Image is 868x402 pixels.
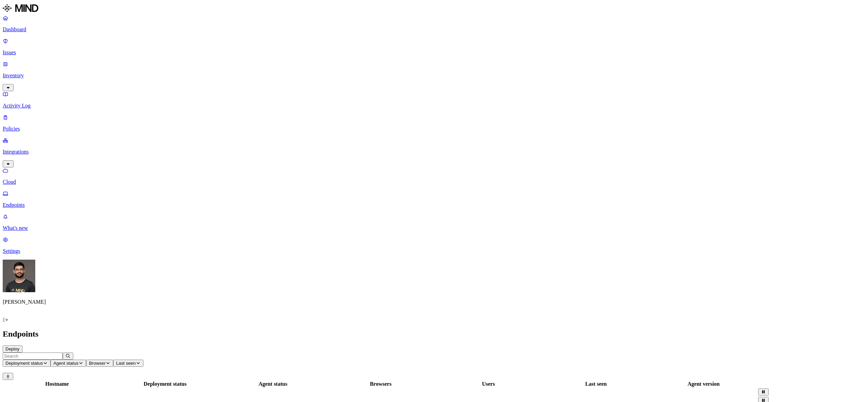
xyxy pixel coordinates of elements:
p: Dashboard [3,26,865,33]
p: What's new [3,225,865,231]
p: Endpoints [3,202,865,208]
span: Last seen [116,361,136,366]
img: Guy Gofman [3,260,35,292]
span: Agent status [53,361,78,366]
img: MIND [3,3,38,14]
p: Cloud [3,179,865,185]
div: Deployment status [112,381,218,387]
div: Browsers [328,381,434,387]
button: Deploy [3,345,22,353]
div: Agent status [220,381,326,387]
div: Agent version [650,381,757,387]
div: Last seen [543,381,649,387]
p: Inventory [3,73,865,79]
input: Search [3,353,63,360]
p: Policies [3,126,865,132]
span: Deployment status [5,361,43,366]
p: Issues [3,49,865,56]
p: Settings [3,248,865,254]
p: Activity Log [3,103,865,109]
h2: Endpoints [3,329,865,339]
div: Hostname [4,381,110,387]
p: Integrations [3,149,865,155]
span: Browser [89,361,105,366]
div: Users [435,381,541,387]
